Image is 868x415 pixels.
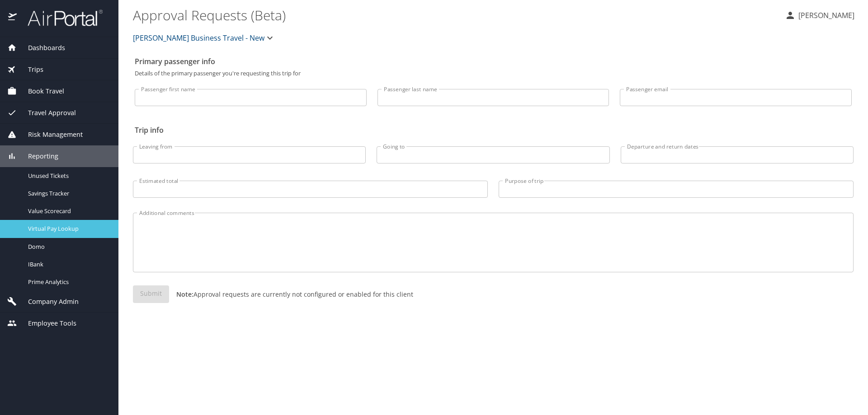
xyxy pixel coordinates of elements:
[129,29,279,47] button: [PERSON_NAME] Business Travel - New
[28,242,108,251] span: Domo
[17,297,79,307] span: Company Admin
[17,318,76,328] span: Employee Tools
[133,1,778,29] h1: Approval Requests (Beta)
[17,65,43,75] span: Trips
[796,10,854,21] p: [PERSON_NAME]
[28,172,108,180] span: Unused Tickets
[17,108,76,118] span: Travel Approval
[17,43,65,53] span: Dashboards
[17,86,64,96] span: Book Travel
[28,207,108,215] span: Value Scorecard
[17,151,58,161] span: Reporting
[28,189,108,198] span: Savings Tracker
[133,32,264,44] span: [PERSON_NAME] Business Travel - New
[28,224,108,233] span: Virtual Pay Lookup
[781,7,858,23] button: [PERSON_NAME]
[8,9,18,27] img: icon-airportal.png
[135,70,852,76] p: Details of the primary passenger you're requesting this trip for
[176,290,193,298] strong: Note:
[17,130,83,140] span: Risk Management
[169,289,413,299] p: Approval requests are currently not configured or enabled for this client
[135,54,852,69] h2: Primary passenger info
[135,123,852,137] h2: Trip info
[18,9,103,27] img: airportal-logo.png
[28,278,108,286] span: Prime Analytics
[28,260,108,269] span: IBank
